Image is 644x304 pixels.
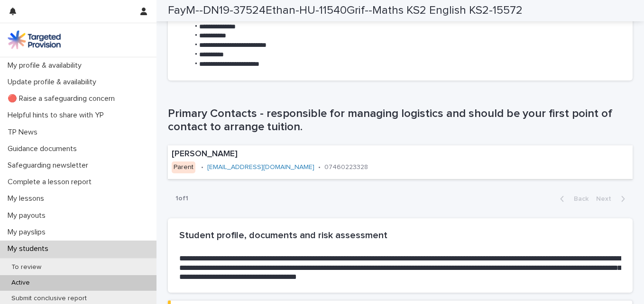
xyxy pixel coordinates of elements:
p: Helpful hints to share with YP [4,111,111,120]
a: 07460223328 [324,164,368,170]
p: Active [4,279,37,287]
img: M5nRWzHhSzIhMunXDL62 [8,30,61,49]
p: Submit conclusive report [4,295,94,303]
p: Guidance documents [4,144,84,153]
p: [PERSON_NAME] [172,149,434,160]
p: My students [4,244,56,253]
p: My payslips [4,228,53,237]
a: [EMAIL_ADDRESS][DOMAIN_NAME] [207,164,314,170]
p: 1 of 1 [168,187,196,210]
h2: Student profile, documents and risk assessment [179,230,621,241]
p: Update profile & availability [4,78,104,87]
p: TP News [4,128,45,137]
button: Back [552,195,592,203]
p: Safeguarding newsletter [4,161,96,170]
h1: Primary Contacts - responsible for managing logistics and should be your first point of contact t... [168,107,633,134]
p: My profile & availability [4,61,89,70]
span: Back [568,196,589,202]
p: • [201,163,203,171]
span: Next [596,196,617,202]
p: Complete a lesson report [4,178,99,187]
a: [PERSON_NAME]Parent•[EMAIL_ADDRESS][DOMAIN_NAME]•07460223328 [168,145,633,179]
h2: FayM--DN19-37524Ethan-HU-11540Grif--Maths KS2 English KS2-15572 [168,4,523,18]
p: 🔴 Raise a safeguarding concern [4,94,122,103]
div: Parent [172,161,195,173]
p: To review [4,263,49,271]
p: My lessons [4,194,52,203]
p: • [318,163,321,171]
button: Next [592,195,633,203]
p: My payouts [4,211,53,220]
